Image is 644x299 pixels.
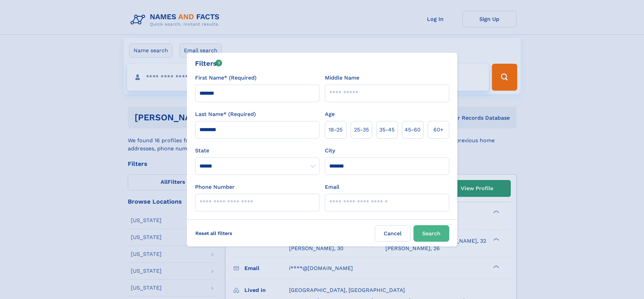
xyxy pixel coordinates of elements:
label: State [195,147,319,155]
span: 25‑35 [354,126,369,134]
label: Last Name* (Required) [195,110,256,118]
label: City [325,147,335,155]
span: 45‑60 [405,126,421,134]
label: First Name* (Required) [195,74,257,82]
label: Age [325,110,335,118]
label: Phone Number [195,183,235,191]
span: 60+ [433,126,444,134]
label: Middle Name [325,74,359,82]
span: 35‑45 [379,126,395,134]
label: Cancel [375,225,411,242]
button: Search [413,225,449,242]
span: 18‑25 [329,126,342,134]
div: Filters [195,58,222,68]
label: Email [325,183,339,191]
label: Reset all filters [191,225,237,241]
